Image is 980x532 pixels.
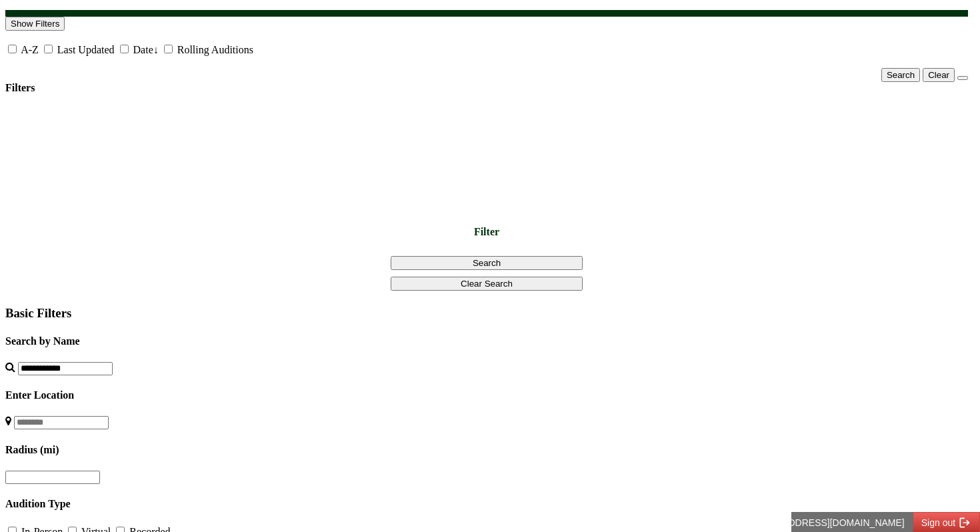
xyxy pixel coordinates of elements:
[5,82,968,239] h4: Filter
[391,277,583,291] button: Clear Search
[5,498,968,510] h4: Audition Type
[923,68,955,82] button: Clear
[391,256,583,270] button: Search
[57,44,115,55] label: Last Updated
[5,82,35,94] h4: Filters
[5,335,968,347] h4: Search by Name
[18,362,113,375] input: Search by names...
[177,44,253,55] label: Rolling Auditions
[133,44,161,55] label: Date
[130,5,164,16] span: Sign out
[14,416,109,429] input: Location
[5,17,65,31] button: Show Filters
[881,68,920,82] button: Search
[5,306,968,321] h3: Basic Filters
[957,76,968,80] button: Close
[153,44,159,55] span: ↓
[21,44,39,55] label: A-Z
[5,389,968,401] h4: Enter Location
[5,444,968,456] h4: Radius (mi)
